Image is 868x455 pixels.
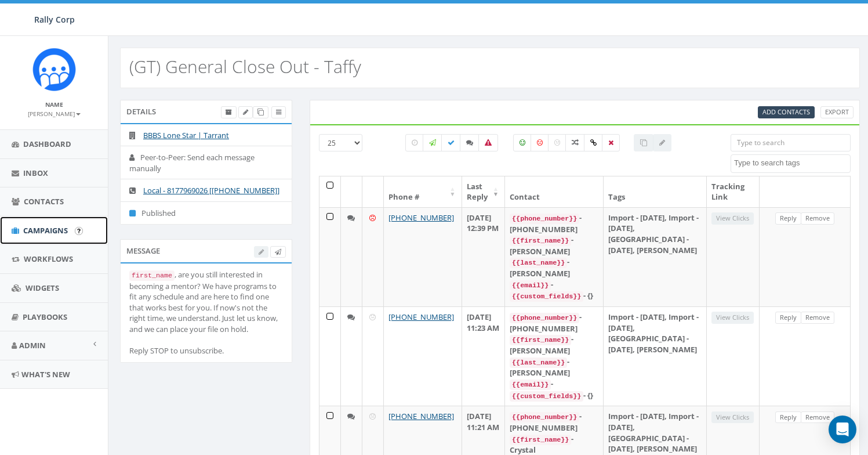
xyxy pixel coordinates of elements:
code: {{first_name}} [510,435,571,445]
label: Delivered [441,134,461,151]
div: - [PERSON_NAME] [510,356,598,378]
span: CSV files only [762,107,810,116]
a: [PERSON_NAME] [28,108,81,118]
h2: (GT) General Close Out - Taffy [129,57,361,76]
span: Clone Campaign [257,107,264,116]
div: - [PERSON_NAME] [510,334,598,356]
a: Export [820,106,854,118]
label: Pending [405,134,424,151]
i: Peer-to-Peer [129,154,140,161]
td: Import - [DATE], Import - [DATE], [GEOGRAPHIC_DATA] - [DATE], [PERSON_NAME] [604,306,707,406]
li: Published [121,201,292,225]
div: - {} [510,390,598,402]
a: Remove [801,411,834,424]
label: Sending [423,134,442,151]
th: Tracking Link [707,176,760,207]
a: BBBS Lone Star | Tarrant [143,130,229,140]
i: Published [129,210,141,217]
div: - [510,378,598,390]
div: , are you still interested in becoming a mentor? We have programs to fit any schedule and are her... [129,269,283,356]
div: Details [120,100,292,123]
code: {{custom_fields}} [510,291,583,302]
label: Bounced [478,134,498,151]
span: Contacts [24,196,64,207]
code: {{phone_number}} [510,214,579,224]
th: Tags [604,176,707,207]
small: Name [45,100,63,109]
code: {{last_name}} [510,358,567,368]
a: Reply [775,312,801,324]
th: Contact [505,176,604,207]
div: - [510,279,598,291]
input: Type to search [731,134,851,151]
span: Send Test Message [275,247,281,256]
a: [PHONE_NUMBER] [388,411,454,421]
div: - [PHONE_NUMBER] [510,312,598,334]
input: Submit [75,227,83,235]
a: Remove [801,312,834,324]
code: {{phone_number}} [510,412,579,423]
td: Import - [DATE], Import - [DATE], [GEOGRAPHIC_DATA] - [DATE], [PERSON_NAME] [604,207,707,306]
a: Remove [801,212,834,225]
span: Edit Campaign Title [243,107,248,116]
a: Add Contacts [758,106,815,118]
div: - [PHONE_NUMBER] [510,411,598,433]
a: [PHONE_NUMBER] [388,212,454,223]
label: Link Clicked [584,134,603,151]
span: Dashboard [23,139,71,149]
label: Replied [460,134,480,151]
a: Reply [775,411,801,424]
code: {{email}} [510,280,551,291]
code: {{first_name}} [510,236,571,246]
label: Neutral [548,134,566,151]
span: Admin [19,340,46,351]
th: Phone #: activate to sort column ascending [384,176,462,207]
li: Peer-to-Peer: Send each message manually [121,146,292,179]
label: Mixed [565,134,585,151]
span: Workflows [24,254,73,264]
span: Rally Corp [34,14,75,25]
span: What's New [21,369,70,380]
label: Positive [513,134,532,151]
span: Add Contacts [762,107,810,116]
span: View Campaign Delivery Statistics [276,107,281,116]
small: [PERSON_NAME] [28,110,81,118]
code: first_name [129,270,175,281]
img: Icon_1.png [32,48,76,91]
div: - {} [510,290,598,302]
label: Negative [531,134,549,151]
span: Inbox [23,168,48,178]
code: {{last_name}} [510,258,567,268]
td: [DATE] 12:39 PM [462,207,506,306]
div: - [PERSON_NAME] [510,257,598,279]
code: {{first_name}} [510,335,571,345]
code: {{custom_fields}} [510,391,583,402]
span: Campaigns [23,225,68,236]
td: [DATE] 11:23 AM [462,306,506,406]
div: - [PERSON_NAME] [510,234,598,257]
th: Last Reply: activate to sort column ascending [462,176,506,207]
textarea: Search [734,158,850,168]
span: Widgets [26,283,59,293]
a: [PHONE_NUMBER] [388,312,454,322]
div: Message [120,239,292,262]
span: Playbooks [23,312,67,322]
div: Open Intercom Messenger [829,416,856,443]
div: - [PHONE_NUMBER] [510,212,598,234]
code: {{email}} [510,380,551,390]
a: Local - 8177969026 [[PHONE_NUMBER]] [143,185,279,196]
span: Archive Campaign [226,107,232,116]
a: Reply [775,212,801,225]
code: {{phone_number}} [510,313,579,323]
label: Removed [602,134,620,151]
